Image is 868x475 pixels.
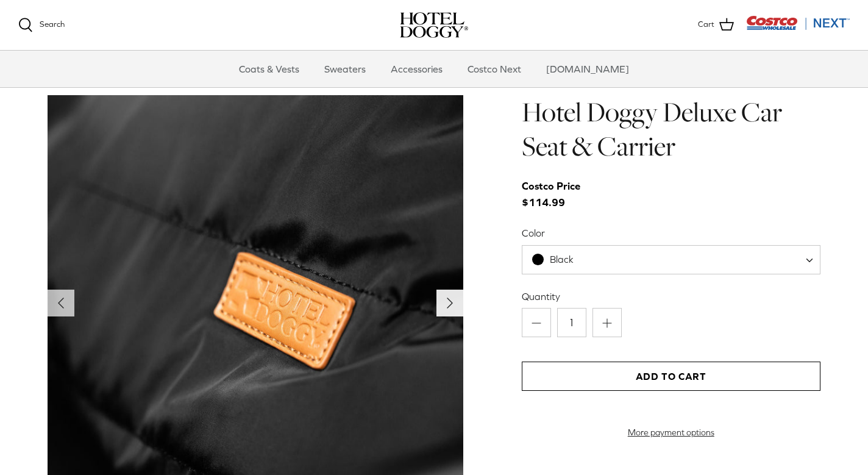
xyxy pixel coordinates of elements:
[522,226,820,240] label: Color
[40,20,65,29] span: Search
[522,253,598,266] span: Black
[380,51,454,87] a: Accessories
[522,178,592,211] span: $114.99
[228,51,310,87] a: Coats & Vests
[746,15,850,30] img: Costco Next
[18,18,65,32] a: Search
[522,245,820,274] span: Black
[313,51,377,87] a: Sweaters
[457,51,532,87] a: Costco Next
[522,178,580,195] div: Costco Price
[746,23,850,32] a: Visit Costco Next
[535,51,640,87] a: [DOMAIN_NAME]
[436,290,463,316] button: Next
[522,362,820,391] button: Add to Cart
[522,290,820,303] label: Quantity
[698,17,734,33] a: Cart
[522,427,820,438] a: More payment options
[698,18,714,31] span: Cart
[48,290,74,316] button: Previous
[400,12,468,38] a: hoteldoggy.com hoteldoggycom
[557,308,586,337] input: Quantity
[522,95,820,164] h1: Hotel Doggy Deluxe Car Seat & Carrier
[550,254,574,265] span: Black
[400,12,468,38] img: hoteldoggycom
